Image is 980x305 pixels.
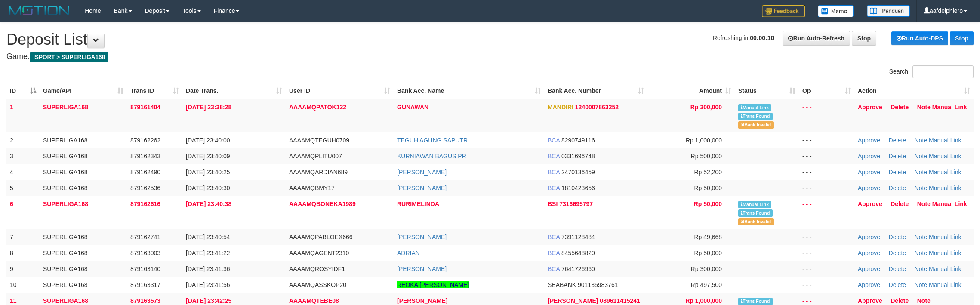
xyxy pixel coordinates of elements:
td: SUPERLIGA168 [40,277,127,293]
span: 879162536 [130,185,160,191]
a: Manual Link [929,250,962,256]
span: [DATE] 23:40:09 [186,153,230,160]
th: Bank Acc. Name: activate to sort column ascending [394,83,544,99]
span: Bank is not match [738,121,774,129]
span: [DATE] 23:40:25 [186,169,230,176]
span: Copy 089611415241 to clipboard [600,297,640,304]
span: AAAAMQAGENT2310 [289,250,349,256]
a: Note [915,281,928,288]
span: AAAAMQPATOK122 [289,104,346,111]
strong: 00:00:10 [750,34,774,41]
a: Delete [889,137,906,144]
td: SUPERLIGA168 [40,196,127,229]
td: SUPERLIGA168 [40,99,127,132]
span: AAAAMQROSYIDF1 [289,265,345,272]
a: Approve [858,169,880,176]
td: - - - [799,180,854,196]
a: Approve [858,234,880,240]
span: Bank is not match [738,218,774,225]
span: AAAAMQPABLOEX666 [289,234,353,240]
span: MANDIRI [548,104,573,111]
a: [PERSON_NAME] [397,185,447,191]
span: Copy 8455648820 to clipboard [561,250,595,256]
a: Delete [889,169,906,176]
span: 879162262 [130,137,160,144]
td: - - - [799,229,854,245]
a: Delete [889,153,906,160]
td: - - - [799,148,854,164]
a: Delete [891,200,909,207]
span: Rp 1,000,000 [685,297,722,304]
td: 2 [6,132,40,148]
a: Manual Link [932,104,967,111]
td: 1 [6,99,40,132]
a: Approve [858,281,880,288]
td: SUPERLIGA168 [40,180,127,196]
span: AAAAMQBONEKA1989 [289,200,356,207]
span: ISPORT > SUPERLIGA168 [30,52,108,62]
span: [DATE] 23:40:00 [186,137,230,144]
a: KURNIAWAN BAGUS PR [397,153,466,160]
span: Copy 1240007863252 to clipboard [575,104,619,111]
h1: Deposit List [6,31,974,48]
td: - - - [799,132,854,148]
span: [DATE] 23:41:36 [186,265,230,272]
th: Game/API: activate to sort column ascending [40,83,127,99]
a: RURIMELINDA [397,200,439,207]
td: SUPERLIGA168 [40,261,127,277]
a: Manual Link [932,200,967,207]
a: Note [915,137,928,144]
span: BCA [548,169,560,176]
span: Copy 901135983761 to clipboard [578,281,618,288]
img: Button%20Memo.svg [818,5,854,17]
span: Rp 52,200 [694,169,722,176]
a: Note [915,153,928,160]
td: 8 [6,245,40,261]
span: 879162616 [130,200,160,207]
a: Approve [858,104,882,111]
a: Manual Link [929,265,962,272]
a: Run Auto-Refresh [783,31,850,46]
a: Approve [858,250,880,256]
img: MOTION_logo.png [6,4,72,17]
a: [PERSON_NAME] [397,169,447,176]
a: Delete [889,281,906,288]
a: Delete [889,265,906,272]
th: Op: activate to sort column ascending [799,83,854,99]
td: 3 [6,148,40,164]
span: 879163317 [130,281,160,288]
td: 7 [6,229,40,245]
a: Manual Link [929,234,962,240]
td: 6 [6,196,40,229]
span: Similar transaction found [738,113,773,120]
span: 879163003 [130,250,160,256]
span: Rp 300,000 [690,104,722,111]
a: Note [915,234,928,240]
span: SEABANK [548,281,576,288]
span: Copy 7641726960 to clipboard [561,265,595,272]
span: [PERSON_NAME] [548,297,598,304]
a: Stop [852,31,876,46]
span: 879163140 [130,265,160,272]
span: Copy 2470136459 to clipboard [561,169,595,176]
a: Manual Link [929,153,962,160]
input: Search: [912,65,974,78]
td: - - - [799,196,854,229]
span: BCA [548,250,560,256]
a: Manual Link [929,169,962,176]
a: Note [917,297,931,304]
a: Note [915,250,928,256]
span: AAAAMQBMY17 [289,185,335,191]
th: Status: activate to sort column ascending [735,83,799,99]
span: BCA [548,185,560,191]
td: - - - [799,245,854,261]
a: Manual Link [929,281,962,288]
span: [DATE] 23:42:25 [186,297,231,304]
a: GUNAWAN [397,104,428,111]
a: Note [917,104,931,111]
span: Rp 50,000 [694,200,722,207]
a: Note [917,200,931,207]
td: SUPERLIGA168 [40,132,127,148]
td: - - - [799,99,854,132]
span: Copy 0331696748 to clipboard [561,153,595,160]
